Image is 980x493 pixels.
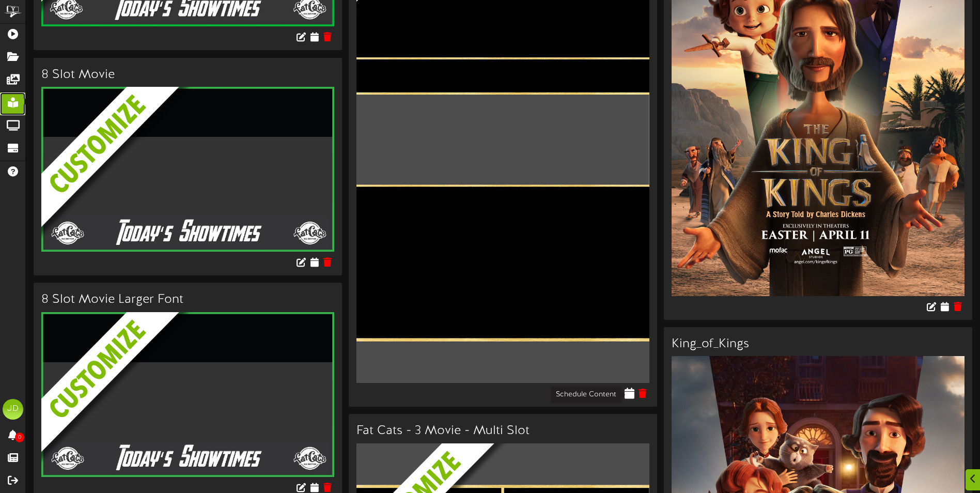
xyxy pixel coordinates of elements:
span: 0 [15,433,24,442]
h3: King_of_Kings [672,337,965,351]
h3: 8 Slot Movie [41,68,334,82]
div: JD [3,399,23,420]
h3: Fat Cats - 3 Movie - Multi Slot [356,424,649,438]
img: customize_overlay-33eb2c126fd3cb1579feece5bc878b72.png [41,87,350,292]
h3: 8 Slot Movie Larger Font [41,293,334,306]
